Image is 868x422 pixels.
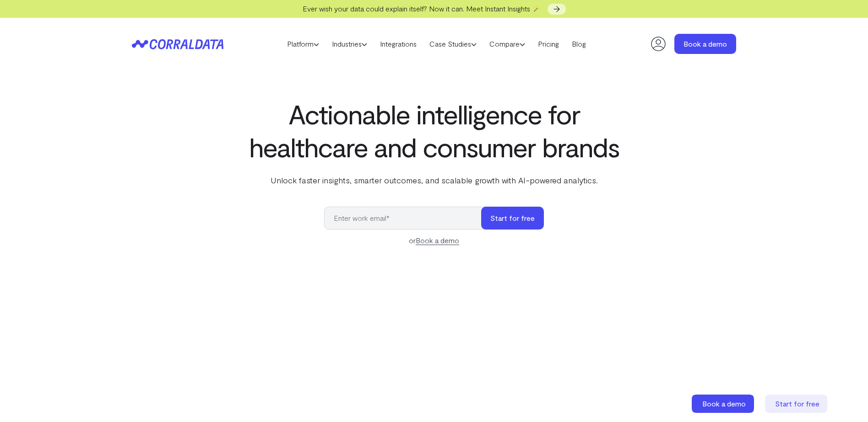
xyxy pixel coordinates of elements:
[325,37,374,51] a: Industries
[702,399,746,408] span: Book a demo
[324,235,544,246] div: or
[247,97,621,163] h1: Actionable intelligence for healthcare and consumer brands
[247,174,621,186] p: Unlock faster insights, smarter outcomes, and scalable growth with AI-powered analytics.
[692,395,756,413] a: Book a demo
[765,395,829,413] a: Start for free
[281,37,325,51] a: Platform
[416,236,459,245] a: Book a demo
[532,37,565,51] a: Pricing
[775,399,819,408] span: Start for free
[423,37,483,51] a: Case Studies
[483,37,532,51] a: Compare
[303,4,541,13] span: Ever wish your data could explain itself? Now it can. Meet Instant Insights 🪄
[324,207,490,230] input: Enter work email*
[565,37,592,51] a: Blog
[674,34,736,54] a: Book a demo
[481,207,544,230] button: Start for free
[374,37,423,51] a: Integrations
